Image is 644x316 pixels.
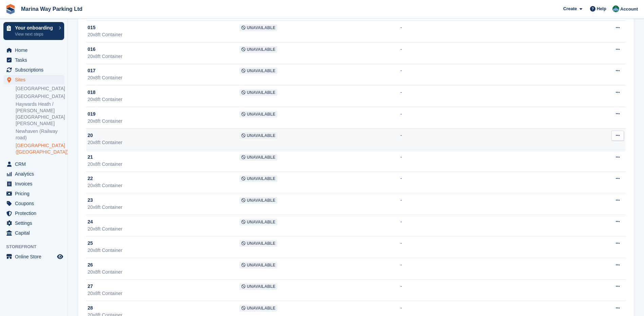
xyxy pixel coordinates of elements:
[88,304,93,312] span: 28
[15,45,56,55] span: Home
[3,228,64,238] a: menu
[88,24,95,31] span: 015
[400,42,566,64] td: -
[88,269,239,276] div: 20x8ft Container
[239,154,277,161] span: Unavailable
[16,101,64,127] a: Haywards Heath / [PERSON_NAME][GEOGRAPHIC_DATA][PERSON_NAME]
[239,89,277,96] span: Unavailable
[88,204,239,211] div: 20x8ft Container
[88,139,239,146] div: 20x8ft Container
[3,75,64,84] a: menu
[400,21,566,42] td: -
[5,4,16,14] img: stora-icon-8386f47178a22dfd0bd8f6a31ec36ba5ce8667c1dd55bd0f319d3a0aa187defe.svg
[620,6,638,13] span: Account
[15,218,56,228] span: Settings
[15,31,55,37] p: View next steps
[88,218,93,225] span: 24
[400,193,566,215] td: -
[3,169,64,179] a: menu
[88,247,239,254] div: 20x8ft Container
[400,150,566,172] td: -
[88,161,239,168] div: 20x8ft Container
[15,75,56,84] span: Sites
[88,67,95,74] span: 017
[400,129,566,150] td: -
[3,55,64,65] a: menu
[88,46,95,53] span: 016
[15,252,56,261] span: Online Store
[239,283,277,290] span: Unavailable
[88,111,95,118] span: 019
[88,290,239,297] div: 20x8ft Container
[239,305,277,312] span: Unavailable
[3,218,64,228] a: menu
[400,236,566,258] td: -
[88,31,239,38] div: 20x8ft Container
[88,74,239,81] div: 20x8ft Container
[15,65,56,75] span: Subscriptions
[88,154,93,161] span: 21
[16,85,64,92] a: [GEOGRAPHIC_DATA]
[3,65,64,75] a: menu
[3,199,64,208] a: menu
[3,45,64,55] a: menu
[3,189,64,198] a: menu
[239,111,277,118] span: Unavailable
[16,128,64,141] a: Newhaven (Railway road)
[239,132,277,139] span: Unavailable
[15,189,56,198] span: Pricing
[88,89,95,96] span: 018
[239,240,277,247] span: Unavailable
[3,159,64,169] a: menu
[612,5,619,12] img: Paul Lewis
[3,179,64,189] a: menu
[400,107,566,129] td: -
[400,279,566,301] td: -
[15,199,56,208] span: Coupons
[239,24,277,31] span: Unavailable
[400,172,566,193] td: -
[400,85,566,107] td: -
[15,228,56,238] span: Capital
[239,46,277,53] span: Unavailable
[239,197,277,204] span: Unavailable
[6,243,68,250] span: Storefront
[239,175,277,182] span: Unavailable
[239,67,277,74] span: Unavailable
[15,209,56,218] span: Protection
[15,169,56,179] span: Analytics
[88,118,239,125] div: 20x8ft Container
[16,142,64,155] a: [GEOGRAPHIC_DATA] ([GEOGRAPHIC_DATA])
[88,182,239,189] div: 20x8ft Container
[15,55,56,65] span: Tasks
[88,261,93,269] span: 26
[3,209,64,218] a: menu
[563,5,577,12] span: Create
[88,225,239,233] div: 20x8ft Container
[400,64,566,85] td: -
[239,262,277,269] span: Unavailable
[88,175,93,182] span: 22
[16,93,64,100] a: [GEOGRAPHIC_DATA]
[88,53,239,60] div: 20x8ft Container
[400,258,566,279] td: -
[88,197,93,204] span: 23
[400,215,566,236] td: -
[88,96,239,103] div: 20x8ft Container
[88,132,93,139] span: 20
[3,252,64,261] a: menu
[239,219,277,225] span: Unavailable
[18,3,85,15] a: Marina Way Parking Ltd
[15,159,56,169] span: CRM
[15,25,55,30] p: Your onboarding
[88,240,93,247] span: 25
[3,22,64,40] a: Your onboarding View next steps
[56,253,64,261] a: Preview store
[597,5,606,12] span: Help
[88,283,93,290] span: 27
[15,179,56,189] span: Invoices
